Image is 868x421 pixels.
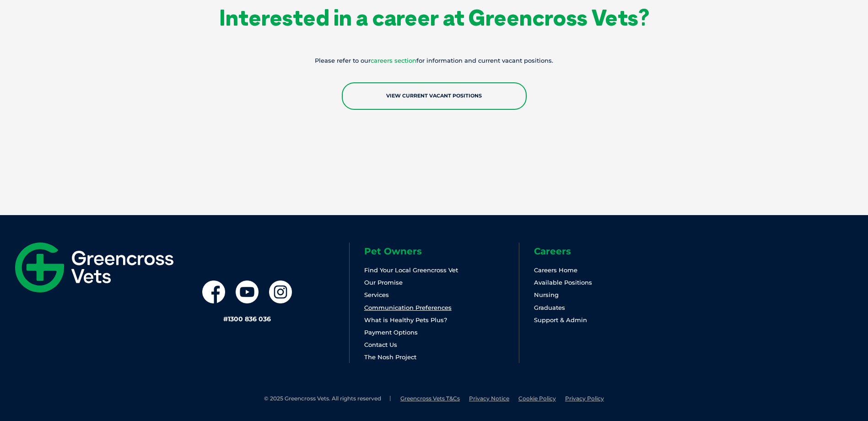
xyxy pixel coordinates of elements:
a: Nursing [534,291,559,298]
a: Cookie Policy [518,395,556,402]
span: # [223,315,228,323]
a: Privacy Notice [469,395,509,402]
a: Find Your Local Greencross Vet [364,266,458,274]
h1: Interested in a career at Greencross Vets? [160,6,709,28]
a: #1300 836 036 [223,315,271,323]
a: Support & Admin [534,316,587,324]
a: Our Promise [364,279,403,286]
a: Services [364,291,389,298]
a: Payment Options [364,329,418,336]
h6: Careers [534,247,689,256]
a: View Current Vacant Positions [342,82,527,109]
a: Available Positions [534,279,592,286]
a: Greencross Vets T&Cs [400,395,460,402]
a: Contact Us [364,341,397,348]
p: Please refer to our for information and current vacant positions. [160,56,709,66]
a: Privacy Policy [565,395,604,402]
h6: Pet Owners [364,247,519,256]
a: Communication Preferences [364,304,452,311]
a: careers section [371,57,416,64]
a: Graduates [534,304,565,311]
a: What is Healthy Pets Plus? [364,316,447,324]
a: The Nosh Project [364,353,416,361]
a: Careers Home [534,266,577,274]
li: © 2025 Greencross Vets. All rights reserved [264,395,391,403]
